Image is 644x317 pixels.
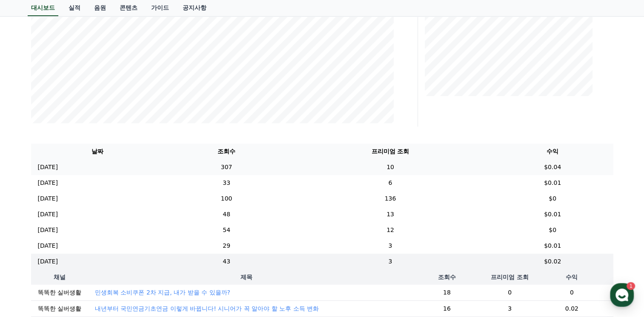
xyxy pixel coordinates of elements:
span: 1 [86,246,89,253]
td: 13 [289,207,492,222]
th: 프리미엄 조회 [289,144,492,159]
td: 48 [164,207,289,222]
th: 제목 [88,269,405,285]
p: [DATE] [38,241,58,250]
th: 수익 [530,269,613,285]
td: $0 [492,222,613,238]
td: 3 [489,300,530,317]
p: [DATE] [38,226,58,235]
a: 홈 [3,246,56,268]
td: 3 [289,254,492,269]
th: 조회수 [405,269,489,285]
a: 설정 [110,246,163,268]
td: 33 [164,175,289,191]
td: 3 [289,238,492,254]
th: 조회수 [164,144,289,159]
td: $0 [492,191,613,207]
th: 프리미엄 조회 [489,269,530,285]
p: [DATE] [38,210,58,219]
td: 307 [164,159,289,175]
td: $0.01 [492,175,613,191]
td: 똑똑한 실버생활 [31,285,88,301]
td: 6 [289,175,492,191]
p: [DATE] [38,194,58,203]
td: 18 [405,285,489,301]
td: 0 [489,285,530,301]
td: $0.04 [492,159,613,175]
td: 136 [289,191,492,207]
td: $0.01 [492,207,613,222]
td: 0.02 [530,300,613,317]
p: [DATE] [38,257,58,266]
th: 채널 [31,269,88,285]
th: 날짜 [31,144,164,159]
p: [DATE] [38,163,58,172]
td: 100 [164,191,289,207]
td: 똑똑한 실버생활 [31,300,88,317]
span: 대화 [78,260,88,266]
p: [DATE] [38,178,58,187]
td: 10 [289,159,492,175]
span: 설정 [132,259,142,266]
td: 43 [164,254,289,269]
button: 민생회복 소비쿠폰 2차 지급, 내가 받을 수 있을까? [95,288,230,297]
a: 1대화 [56,246,110,268]
th: 수익 [492,144,613,159]
button: 내년부터 국민연금기초연금 이렇게 바뀝니다! 시니어가 꼭 알아야 할 노후 소득 변화 [95,304,319,313]
td: $0.01 [492,238,613,254]
td: 29 [164,238,289,254]
td: 12 [289,222,492,238]
span: 홈 [27,259,32,266]
td: 54 [164,222,289,238]
td: $0.02 [492,254,613,269]
td: 0 [530,285,613,301]
td: 16 [405,300,489,317]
